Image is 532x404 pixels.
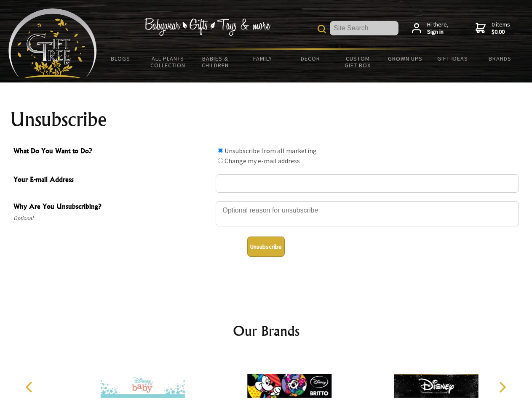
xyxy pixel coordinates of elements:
[334,50,382,74] a: Custom Gift Box
[144,18,270,36] img: Babywear - Gifts - Toys & more
[239,50,287,67] a: Family
[218,148,223,153] input: What Do You Want to Do?
[13,174,211,186] span: Your E-mail Address
[225,157,300,165] label: Change my e-mail address
[427,21,449,36] span: Hi there,
[216,174,519,193] input: Your E-mail Address
[381,50,429,67] a: Grown Ups
[225,146,317,155] label: Unsubscribe from all marketing
[144,50,192,74] a: All Plants Collection
[216,201,519,226] textarea: Why Are You Unsubscribing?
[10,109,522,130] h1: Unsubscribe
[13,201,211,213] span: Why Are You Unsubscribing?
[476,50,524,67] a: Brands
[17,321,516,341] h2: Our Brands
[8,8,97,78] img: Babyware - Gifts - Toys and more...
[192,50,239,74] a: Babies & Children
[286,50,334,67] a: Decor
[318,25,326,33] img: product search
[21,378,40,396] button: Previous
[493,378,511,396] button: Next
[13,213,211,223] span: Optional
[476,21,510,36] a: 0 items$0.00
[427,28,449,36] strong: Sign in
[330,21,398,35] input: Site Search
[97,50,144,67] a: BLOGS
[218,158,223,163] input: What Do You Want to Do?
[412,21,449,36] a: Hi there,Sign in
[13,146,211,158] span: What Do You Want to Do?
[247,237,285,257] button: Unsubscribe
[429,50,476,67] a: Gift Ideas
[492,28,510,36] strong: $0.00
[492,21,510,36] span: 0 items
